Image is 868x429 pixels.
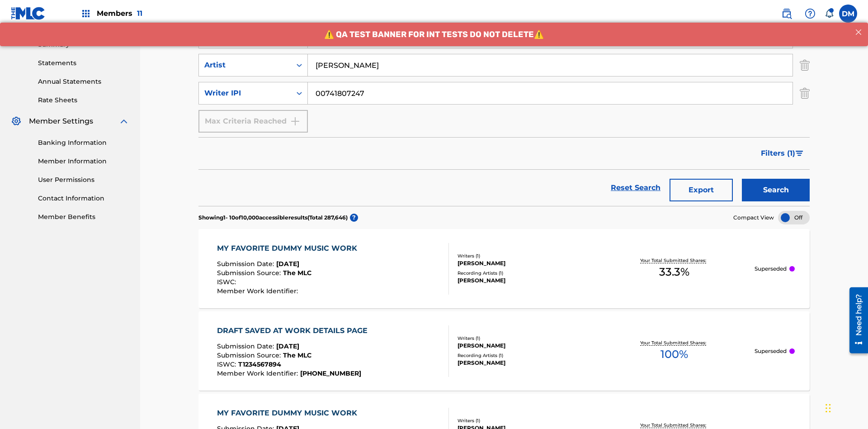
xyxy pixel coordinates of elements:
[801,5,819,23] div: Help
[659,264,689,280] span: 33.3 %
[198,311,810,391] a: DRAFT SAVED AT WORK DETAILS PAGESubmission Date:[DATE]Submission Source:The MLCISWC:T1234567894Me...
[458,335,594,342] div: Writers ( 1 )
[660,346,688,362] span: 100 %
[238,360,281,368] span: T1234567894
[29,116,93,127] span: Member Settings
[38,212,129,222] a: Member Benefits
[458,342,594,350] div: [PERSON_NAME]
[755,142,810,165] button: Filters (1)
[458,352,594,359] div: Recording Artists ( 1 )
[217,260,276,268] span: Submission Date :
[137,9,142,18] span: 11
[97,8,142,19] span: Members
[805,8,816,19] img: help
[217,278,238,286] span: ISWC :
[283,269,311,277] span: The MLC
[283,351,311,359] span: The MLC
[839,5,857,23] div: User Menu
[606,178,665,198] a: Reset Search
[823,386,868,429] iframe: Chat Widget
[796,151,803,156] img: filter
[761,148,795,159] span: Filters ( 1 )
[38,175,129,185] a: User Permissions
[38,58,129,68] a: Statements
[38,138,129,148] a: Banking Information
[217,351,283,359] span: Submission Source :
[640,339,708,346] p: Your Total Submitted Shares:
[217,342,276,350] span: Submission Date :
[458,276,594,285] div: [PERSON_NAME]
[742,179,810,201] button: Search
[38,77,129,86] a: Annual Statements
[800,54,810,76] img: Delete Criterion
[38,157,129,166] a: Member Information
[825,9,834,18] div: Notifications
[733,214,774,222] span: Compact View
[781,8,792,19] img: search
[458,417,594,424] div: Writers ( 1 )
[458,270,594,276] div: Recording Artists ( 1 )
[350,214,358,222] span: ?
[217,408,362,419] div: MY FAVORITE DUMMY MUSIC WORK
[458,253,594,259] div: Writers ( 1 )
[198,229,810,308] a: MY FAVORITE DUMMY MUSIC WORKSubmission Date:[DATE]Submission Source:The MLCISWC:Member Work Ident...
[217,325,372,336] div: DRAFT SAVED AT WORK DETAILS PAGE
[640,257,708,264] p: Your Total Submitted Shares:
[38,95,129,105] a: Rate Sheets
[217,287,300,295] span: Member Work Identifier :
[38,194,129,203] a: Contact Information
[204,60,286,71] div: Artist
[843,284,868,358] iframe: Resource Center
[324,7,544,17] span: ⚠️ QA TEST BANNER FOR INT TESTS DO NOT DELETE⚠️
[204,88,286,99] div: Writer IPI
[458,359,594,367] div: [PERSON_NAME]
[778,5,796,23] a: Public Search
[300,369,361,377] span: [PHONE_NUMBER]
[11,7,46,20] img: MLC Logo
[755,347,787,355] p: Superseded
[198,214,348,222] p: Showing 1 - 10 of 10,000 accessible results (Total 287,646 )
[826,395,831,422] div: Drag
[11,116,22,127] img: Member Settings
[217,360,238,368] span: ISWC :
[755,265,787,273] p: Superseded
[118,116,129,127] img: expand
[640,422,708,429] p: Your Total Submitted Shares:
[217,369,300,377] span: Member Work Identifier :
[670,179,733,201] button: Export
[458,259,594,267] div: [PERSON_NAME]
[276,342,299,350] span: [DATE]
[217,269,283,277] span: Submission Source :
[276,260,299,268] span: [DATE]
[800,82,810,105] img: Delete Criterion
[80,8,91,19] img: Top Rightsholders
[217,243,362,254] div: MY FAVORITE DUMMY MUSIC WORK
